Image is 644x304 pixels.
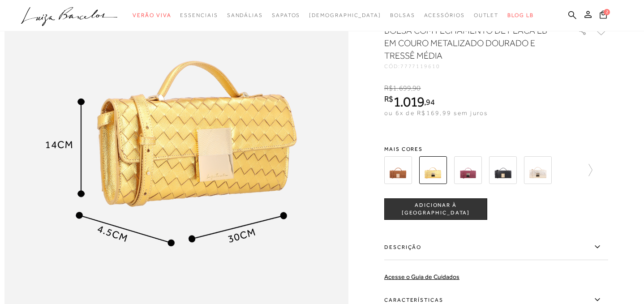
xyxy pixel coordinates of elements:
img: BOLSA COM FECHAMENTO DE PLACA LB EM TRESSÊ DOURADA MÉDIA [524,156,552,184]
i: , [411,84,421,92]
span: Outlet [474,12,499,18]
img: BOLSA COM FECHAMENTO DE PLACA LB EM COURO TRESSÊ MARSALA MÉDIA [454,156,482,184]
span: Mais cores [384,146,608,152]
a: noSubCategoriesText [133,7,171,24]
button: 2 [597,10,610,22]
span: BLOG LB [507,12,533,18]
a: noSubCategoriesText [474,7,499,24]
i: , [424,98,434,106]
span: Essenciais [180,12,218,18]
span: Sandálias [227,12,263,18]
img: BOLSA COM FECHAMENTO DE PLACA LB EM COURO METALIZADO DOURADO E TRESSÊ MÉDIA [419,156,447,184]
a: noSubCategoriesText [272,7,300,24]
span: 94 [426,97,434,107]
a: noSubCategoriesText [227,7,263,24]
a: noSubCategoriesText [390,7,415,24]
span: 1.019 [393,94,425,110]
span: ou 6x de R$169,99 sem juros [384,109,488,116]
div: CÓD: [384,64,563,69]
img: BOLSA COM FECHAMENTO DE PLACA LB EM CAMURÇA TRESSÊ CARAMELO MÉDIA [384,156,412,184]
span: ADICIONAR À [GEOGRAPHIC_DATA] [385,201,487,217]
a: noSubCategoriesText [180,7,218,24]
img: BOLSA COM FECHAMENTO DE PLACA LB EM COURO TRESSÊ PRETO MÉDIA [489,156,517,184]
i: R$ [384,84,393,92]
i: R$ [384,95,393,103]
span: [DEMOGRAPHIC_DATA] [309,12,381,18]
span: 1.699 [393,84,411,92]
button: ADICIONAR À [GEOGRAPHIC_DATA] [384,198,487,220]
span: Acessórios [424,12,465,18]
a: BLOG LB [507,7,533,24]
span: 2 [604,9,610,15]
span: Verão Viva [133,12,171,18]
span: Bolsas [390,12,415,18]
span: Sapatos [272,12,300,18]
a: noSubCategoriesText [309,7,381,24]
a: noSubCategoriesText [424,7,465,24]
h1: BOLSA COM FECHAMENTO DE PLACA LB EM COURO METALIZADO DOURADO E TRESSÊ MÉDIA [384,24,552,62]
a: Acesse o Guia de Cuidados [384,273,459,280]
span: 90 [412,84,421,92]
label: Descrição [384,234,608,260]
span: 7777119610 [400,63,440,69]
